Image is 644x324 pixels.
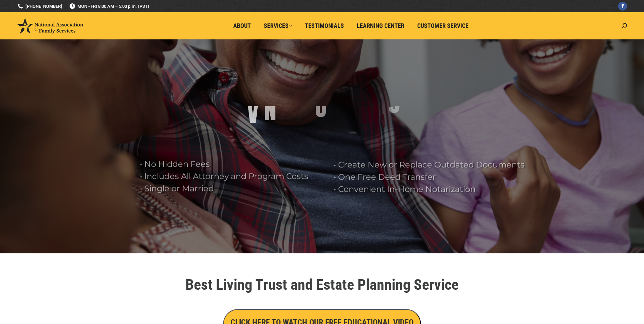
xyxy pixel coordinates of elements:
a: [PHONE_NUMBER] [17,3,62,10]
span: Services [264,22,292,30]
span: MON - FRI 8:00 AM – 5:00 p.m. (PST) [69,3,149,10]
div: V [247,99,259,126]
a: About [228,19,256,32]
a: Customer Service [412,19,473,32]
a: Learning Center [352,19,409,32]
a: Facebook page opens in new window [618,2,627,11]
span: Learning Center [357,22,404,30]
img: National Association of Family Services [17,18,83,34]
div: 9 [388,89,400,116]
h1: Best Living Trust and Estate Planning Service [132,277,512,292]
div: N [264,96,276,124]
span: About [233,22,251,30]
span: Customer Service [417,22,468,30]
span: Testimonials [305,22,344,30]
a: Testimonials [300,19,349,32]
rs-layer: • Create New or Replace Outdated Documents • One Free Deed Transfer • Convenient In-Home Notariza... [334,159,531,195]
div: U [315,93,327,120]
div: S [347,129,358,156]
rs-layer: • No Hidden Fees • Includes All Attorney and Program Costs • Single or Married [140,158,325,195]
